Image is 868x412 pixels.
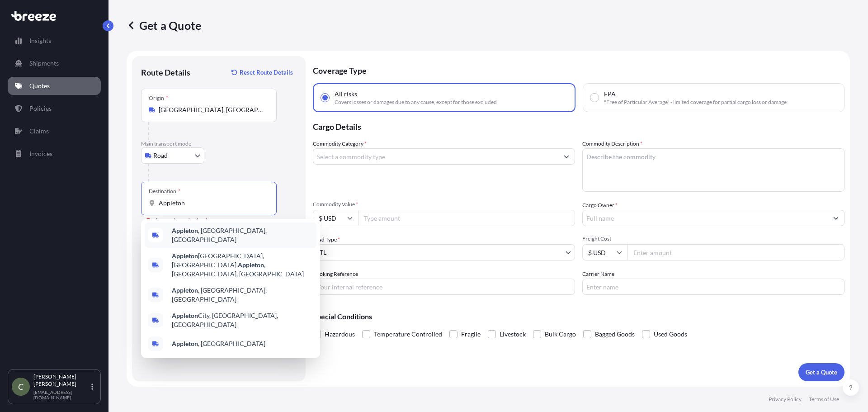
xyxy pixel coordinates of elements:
span: Covers losses or damages due to any cause, except for those excluded [335,99,497,106]
span: Fragile [461,327,481,341]
p: Get a Quote [127,18,201,33]
div: Please select a destination [146,216,213,225]
p: Policies [29,104,52,113]
input: Full name [583,210,828,226]
input: Destination [159,199,265,208]
p: Get a Quote [806,368,837,377]
button: Show suggestions [558,148,575,165]
span: Commodity Value [313,201,575,208]
p: [PERSON_NAME] [PERSON_NAME] [33,373,90,388]
b: Appleton [172,286,198,294]
span: Freight Cost [582,235,844,242]
p: Privacy Policy [769,396,802,403]
b: Appleton [172,252,198,260]
b: Appleton [172,227,198,234]
span: Hazardous [325,327,355,341]
span: Bagged Goods [595,327,635,341]
p: Main transport mode [141,140,297,147]
b: Appleton [172,312,198,319]
label: Cargo Owner [582,201,618,210]
p: Claims [29,127,49,136]
span: FPA [604,90,616,99]
p: Terms of Use [809,396,839,403]
b: Appleton [172,340,198,347]
span: "Free of Particular Average" - limited coverage for partial cargo loss or damage [604,99,787,106]
b: Appleton [238,261,264,269]
input: Enter name [582,279,844,295]
label: Booking Reference [313,270,358,279]
span: Used Goods [654,327,687,341]
span: Bulk Cargo [545,327,576,341]
input: Your internal reference [313,279,575,295]
span: , [GEOGRAPHIC_DATA], [GEOGRAPHIC_DATA] [172,226,313,244]
label: Commodity Description [582,139,642,148]
div: Destination [149,188,180,195]
span: Road [153,151,168,160]
p: Shipments [29,59,59,68]
button: Select transport [141,147,204,164]
div: Show suggestions [141,219,320,358]
p: Quotes [29,81,50,90]
span: City, [GEOGRAPHIC_DATA], [GEOGRAPHIC_DATA] [172,311,313,329]
div: Origin [149,95,168,102]
label: Carrier Name [582,270,614,279]
input: Type amount [358,210,575,226]
span: C [18,382,24,391]
p: Cargo Details [313,112,844,139]
p: Special Conditions [313,313,844,320]
button: Show suggestions [828,210,844,226]
p: [EMAIL_ADDRESS][DOMAIN_NAME] [33,389,90,400]
input: Enter amount [627,244,844,260]
p: Reset Route Details [240,68,293,77]
span: Temperature Controlled [374,327,442,341]
label: Commodity Category [313,139,367,148]
p: Invoices [29,149,52,158]
input: Origin [159,105,265,114]
span: LTL [317,248,326,257]
span: Livestock [500,327,526,341]
span: , [GEOGRAPHIC_DATA], [GEOGRAPHIC_DATA] [172,286,313,304]
span: Load Type [313,235,340,244]
input: Select a commodity type [313,148,558,165]
span: [GEOGRAPHIC_DATA], [GEOGRAPHIC_DATA], , [GEOGRAPHIC_DATA], [GEOGRAPHIC_DATA] [172,251,313,279]
p: Coverage Type [313,56,844,83]
span: , [GEOGRAPHIC_DATA] [172,339,265,348]
span: All risks [335,90,357,99]
p: Insights [29,36,51,45]
p: Route Details [141,67,190,78]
